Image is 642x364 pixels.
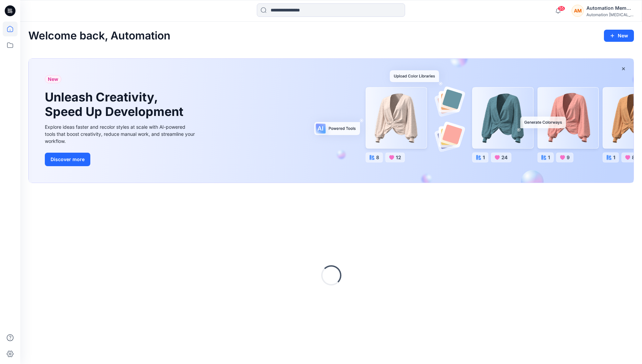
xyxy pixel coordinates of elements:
a: Discover more [45,153,196,166]
div: Automation Member [586,4,634,12]
h2: Welcome back, Automation [28,30,171,42]
div: AM [572,5,584,17]
h1: Unleash Creativity, Speed Up Development [45,90,186,119]
span: New [48,75,58,83]
div: Automation [MEDICAL_DATA]... [586,12,634,17]
button: New [604,30,634,42]
span: 55 [558,6,565,11]
button: Discover more [45,153,90,166]
div: Explore ideas faster and recolor styles at scale with AI-powered tools that boost creativity, red... [45,123,196,145]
